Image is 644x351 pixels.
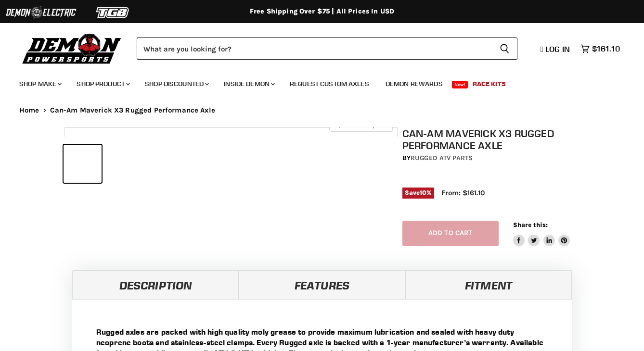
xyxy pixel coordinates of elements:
aside: Share this: [513,221,570,246]
span: Log in [545,44,570,54]
form: Product [137,38,517,60]
a: Race Kits [465,74,513,94]
button: Can-Am Maverick X3 Rugged Performance Axle thumbnail [187,145,225,183]
img: Demon Electric Logo 2 [5,3,77,22]
ul: Main menu [12,70,618,94]
input: Search [137,38,492,60]
a: Inside Demon [217,74,281,94]
button: Can-Am Maverick X3 Rugged Performance Axle thumbnail [228,145,266,183]
a: Log in [536,45,576,53]
a: Rugged ATV Parts [411,154,473,162]
button: Can-Am Maverick X3 Rugged Performance Axle thumbnail [105,145,143,183]
a: Shop Product [69,74,136,94]
a: $161.10 [576,42,625,56]
div: by [402,153,584,163]
a: Features [239,270,405,299]
span: 10 [420,189,426,196]
span: Can-Am Maverick X3 Rugged Performance Axle [50,106,215,114]
a: Shop Make [12,74,67,94]
span: Share this: [513,221,548,228]
button: Can-Am Maverick X3 Rugged Performance Axle thumbnail [64,145,102,183]
button: Search [492,38,517,60]
span: $161.10 [592,44,620,53]
a: Description [72,270,239,299]
a: Fitment [405,270,572,299]
button: Can-Am Maverick X3 Rugged Performance Axle thumbnail [269,145,307,183]
span: Save % [402,188,434,198]
img: TGB Logo 2 [77,3,149,22]
a: Demon Rewards [378,74,450,94]
a: Shop Discounted [138,74,215,94]
h1: Can-Am Maverick X3 Rugged Performance Axle [402,127,584,151]
img: Demon Powersports [19,31,125,65]
a: Home [19,106,39,114]
span: From: $161.10 [441,188,485,197]
span: Click to expand [334,121,387,128]
span: New! [452,81,468,88]
a: Request Custom Axles [283,74,376,94]
button: Can-Am Maverick X3 Rugged Performance Axle thumbnail [146,145,184,183]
